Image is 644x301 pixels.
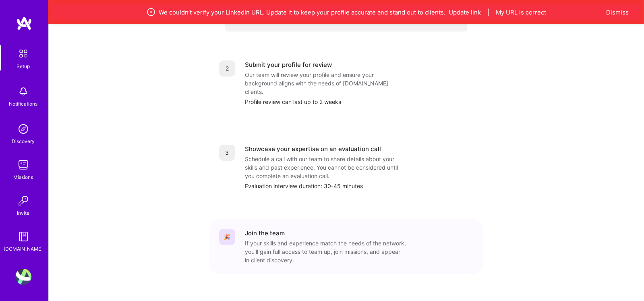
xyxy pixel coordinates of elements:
[245,71,406,96] div: Our team will review your profile and ensure your background aligns with the needs of [DOMAIN_NAM...
[449,8,481,17] button: Update link
[16,16,32,31] img: logo
[12,137,35,145] div: Discovery
[15,269,31,285] img: User Avatar
[245,60,332,69] div: Submit your profile for review
[496,8,547,17] button: My URL is correct
[488,8,490,17] span: |
[15,157,31,173] img: teamwork
[245,229,285,237] div: Join the team
[606,8,629,17] button: Dismiss
[15,45,32,62] img: setup
[245,182,474,190] div: Evaluation interview duration: 30-45 minutes
[17,62,30,71] div: Setup
[17,209,30,217] div: Invite
[219,145,235,161] div: 3
[13,269,33,285] a: User Avatar
[245,145,381,153] div: Showcase your expertise on an evaluation call
[245,98,474,106] div: Profile review can last up to 2 weeks
[90,7,602,17] div: We couldn’t verify your LinkedIn URL. Update it to keep your profile accurate and stand out to cl...
[15,193,31,209] img: Invite
[9,100,38,108] div: Notifications
[15,121,31,137] img: discovery
[15,228,31,245] img: guide book
[219,229,235,245] div: 🎉
[4,245,43,253] div: [DOMAIN_NAME]
[219,60,235,77] div: 2
[245,155,406,180] div: Schedule a call with our team to share details about your skills and past experience. You cannot ...
[15,83,31,100] img: bell
[245,239,406,264] div: If your skills and experience match the needs of the network, you’ll gain full access to team up,...
[14,173,33,181] div: Missions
